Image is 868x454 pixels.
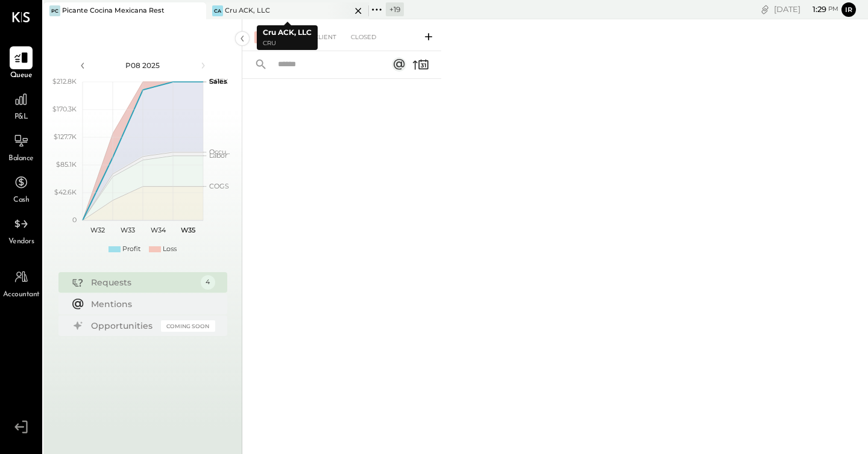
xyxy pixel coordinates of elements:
span: Accountant [3,290,40,300]
a: Vendors [1,213,42,247]
text: $212.8K [52,77,77,86]
span: Balance [8,154,34,164]
a: Queue [1,46,42,81]
text: Labor [209,151,227,160]
a: Balance [1,129,42,164]
span: 1 : 29 [802,4,826,15]
text: $85.1K [56,160,77,169]
a: P&L [1,88,42,123]
b: Cru ACK, LLC [263,28,312,37]
div: copy link [759,3,771,16]
span: P&L [14,112,28,123]
a: Accountant [1,266,42,300]
span: Queue [10,70,33,81]
text: W34 [150,226,166,234]
text: Occu... [209,148,230,156]
text: $127.7K [54,132,77,141]
div: P08 2025 [92,60,194,70]
text: 0 [72,216,77,224]
div: Opportunities [91,320,155,332]
div: Loss [163,244,177,254]
p: Cru [263,39,312,49]
div: [DATE] [774,4,838,15]
div: Picante Cocina Mexicana Rest [62,6,165,16]
div: For Me [254,31,291,43]
span: pm [828,5,838,13]
span: Vendors [8,237,34,247]
span: Cash [13,195,29,206]
text: $42.6K [54,188,77,196]
div: 4 [201,275,215,290]
button: Ir [841,2,856,17]
div: + 19 [386,2,404,16]
div: Mentions [91,298,209,310]
div: Profit [122,244,140,254]
div: Requests [91,276,195,288]
div: Closed [345,31,382,43]
div: For Client [294,31,342,43]
text: $170.3K [52,105,77,113]
div: PC [49,5,60,16]
div: CA [212,5,223,16]
text: Sales [209,77,227,86]
div: Cru ACK, LLC [225,6,270,16]
div: Coming Soon [161,320,215,332]
text: W35 [181,226,195,234]
text: W32 [90,226,105,234]
text: W33 [121,226,135,234]
text: COGS [209,182,229,190]
a: Cash [1,171,42,206]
